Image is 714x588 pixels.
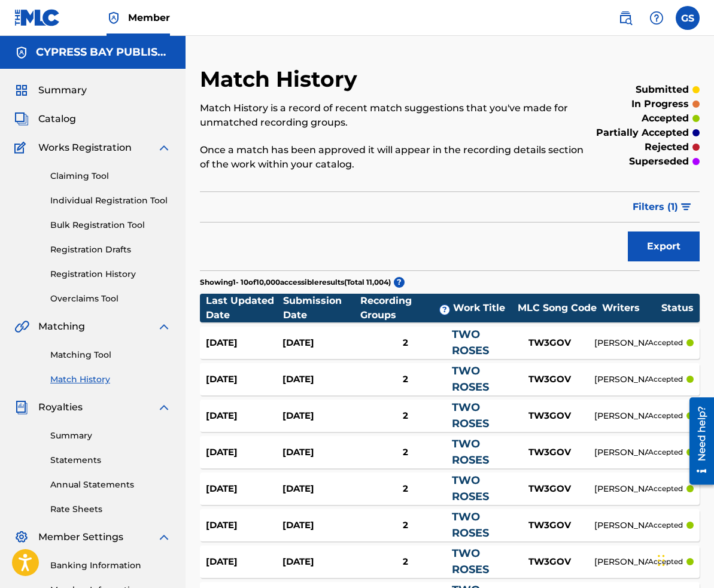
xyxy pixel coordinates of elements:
img: Works Registration [14,141,30,155]
div: Status [661,301,694,315]
p: Showing 1 - 10 of 10,000 accessible results (Total 11,004 ) [200,277,391,288]
p: Match History is a record of recent match suggestions that you've made for unmatched recording gr... [200,101,585,130]
div: [DATE] [206,519,282,532]
a: Individual Registration Tool [50,194,171,207]
div: 2 [360,482,452,496]
div: [DATE] [282,519,359,532]
div: Work Title [453,301,512,315]
div: [PERSON_NAME] [594,373,648,386]
div: Submission Date [283,294,360,322]
div: [DATE] [282,373,359,386]
img: expand [157,530,171,544]
a: CatalogCatalog [14,112,76,126]
a: Bulk Registration Tool [50,219,171,231]
div: [DATE] [206,482,282,496]
a: SummarySummary [14,83,87,98]
span: Filters ( 1 ) [633,200,678,214]
img: Top Rightsholder [107,11,121,25]
a: Public Search [613,6,637,30]
img: expand [157,319,171,334]
div: TW3GOV [505,555,594,569]
img: expand [157,400,171,415]
div: Last Updated Date [206,294,283,322]
span: Catalog [38,112,76,126]
div: [PERSON_NAME] [594,556,648,568]
span: Matching [38,319,85,334]
h2: Match History [200,66,363,93]
div: [DATE] [282,482,359,496]
button: Export [628,231,700,261]
a: TWO ROSES [452,474,489,503]
p: accepted [648,337,683,348]
img: help [649,11,664,25]
p: accepted [648,447,683,458]
h5: CYPRESS BAY PUBLISHING [36,45,171,59]
span: ? [394,277,405,288]
p: accepted [648,520,683,531]
a: TWO ROSES [452,401,489,430]
img: Catalog [14,112,29,126]
p: accepted [648,410,683,421]
a: TWO ROSES [452,437,489,467]
img: search [618,11,633,25]
p: accepted [648,374,683,385]
img: Summary [14,83,29,98]
div: [PERSON_NAME] [594,519,648,532]
p: superseded [629,154,689,169]
a: TWO ROSES [452,510,489,540]
span: Works Registration [38,141,132,155]
p: partially accepted [596,126,689,140]
a: Statements [50,454,171,467]
div: [DATE] [206,373,282,386]
div: 2 [360,373,452,386]
div: TW3GOV [505,336,594,350]
a: Matching Tool [50,349,171,361]
div: [PERSON_NAME] [594,337,648,349]
p: rejected [645,140,689,154]
div: [DATE] [282,446,359,459]
img: MLC Logo [14,9,60,26]
div: [PERSON_NAME] [594,446,648,459]
div: TW3GOV [505,409,594,423]
a: Match History [50,373,171,386]
p: accepted [648,556,683,567]
a: Overclaims Tool [50,293,171,305]
div: TW3GOV [505,519,594,532]
button: Filters (1) [625,192,700,222]
div: [DATE] [206,409,282,423]
img: Member Settings [14,530,29,544]
iframe: Chat Widget [654,531,714,588]
a: Summary [50,429,171,442]
div: 2 [360,336,452,350]
a: Annual Statements [50,479,171,491]
img: expand [157,141,171,155]
div: User Menu [676,6,700,30]
p: submitted [636,83,689,97]
div: TW3GOV [505,373,594,386]
a: TWO ROSES [452,364,489,394]
div: 2 [360,519,452,532]
div: [DATE] [282,555,359,569]
a: Claiming Tool [50,170,171,182]
span: Royalties [38,400,83,415]
div: [DATE] [206,336,282,350]
p: in progress [631,97,689,111]
img: Accounts [14,45,29,60]
p: Once a match has been approved it will appear in the recording details section of the work within... [200,143,585,172]
a: Registration History [50,268,171,281]
img: Matching [14,319,29,334]
div: Drag [658,543,665,578]
img: filter [681,203,691,211]
div: [PERSON_NAME] [594,483,648,495]
iframe: Resource Center [680,393,714,489]
div: Writers [602,301,661,315]
p: accepted [648,483,683,494]
span: Summary [38,83,87,98]
div: 2 [360,409,452,423]
a: Banking Information [50,559,171,572]
p: accepted [642,111,689,126]
span: Member Settings [38,530,123,544]
span: Member [128,11,170,25]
